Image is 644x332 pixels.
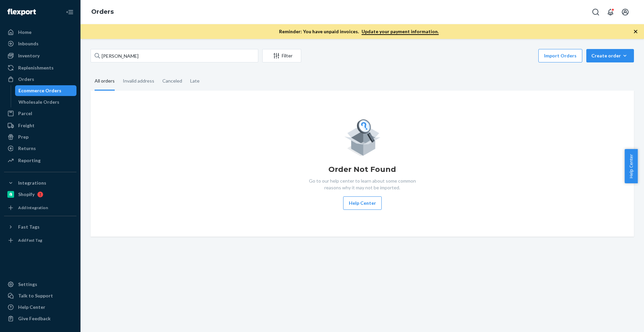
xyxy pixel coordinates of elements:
[18,145,36,152] div: Returns
[95,72,115,91] div: All orders
[4,62,76,73] a: Replenishments
[4,313,76,324] button: Give Feedback
[18,134,29,140] div: Prep
[18,76,34,83] div: Orders
[262,49,301,62] button: Filter
[4,132,76,142] a: Prep
[589,5,602,19] button: Open Search Box
[86,2,119,22] ol: breadcrumbs
[4,27,76,38] a: Home
[4,222,76,232] button: Fast Tags
[601,312,637,329] iframe: Opens a widget where you can chat to one of our agents
[18,224,40,230] div: Fast Tags
[604,5,617,19] button: Open notifications
[18,52,40,59] div: Inventory
[304,178,421,191] p: Go to our help center to learn about some common reasons why it may not be imported.
[328,164,396,175] h1: Order Not Found
[7,9,36,15] img: Flexport logo
[18,237,42,243] div: Add Fast Tag
[4,178,76,188] button: Integrations
[4,143,76,154] a: Returns
[91,49,258,62] input: Search orders
[18,87,61,94] div: Ecommerce Orders
[4,50,76,61] a: Inventory
[344,117,381,156] img: Empty list
[18,110,32,117] div: Parcel
[4,279,76,290] a: Settings
[91,8,114,15] a: Orders
[362,29,439,35] a: Update your payment information.
[123,72,154,90] div: Invalid address
[18,292,53,299] div: Talk to Support
[4,189,76,200] a: Shopify
[263,52,301,59] div: Filter
[18,205,48,210] div: Add Integration
[162,72,182,90] div: Canceled
[15,85,77,96] a: Ecommerce Orders
[18,122,35,129] div: Freight
[190,72,200,90] div: Late
[619,5,632,19] button: Open account menu
[18,281,37,288] div: Settings
[279,28,439,35] p: Reminder: You have unpaid invoices.
[591,52,629,59] div: Create order
[18,29,32,36] div: Home
[625,149,638,183] button: Help Center
[4,108,76,119] a: Parcel
[538,49,582,62] button: Import Orders
[343,196,382,210] button: Help Center
[18,64,54,71] div: Replenishments
[4,38,76,49] a: Inbounds
[4,235,76,246] a: Add Fast Tag
[18,315,51,322] div: Give Feedback
[4,120,76,131] a: Freight
[18,304,45,311] div: Help Center
[18,99,59,105] div: Wholesale Orders
[18,180,46,186] div: Integrations
[15,97,77,107] a: Wholesale Orders
[4,155,76,166] a: Reporting
[4,74,76,85] a: Orders
[586,49,634,62] button: Create order
[4,202,76,213] a: Add Integration
[18,40,39,47] div: Inbounds
[18,157,41,164] div: Reporting
[4,290,76,301] button: Talk to Support
[4,302,76,313] a: Help Center
[18,191,35,198] div: Shopify
[63,5,76,19] button: Close Navigation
